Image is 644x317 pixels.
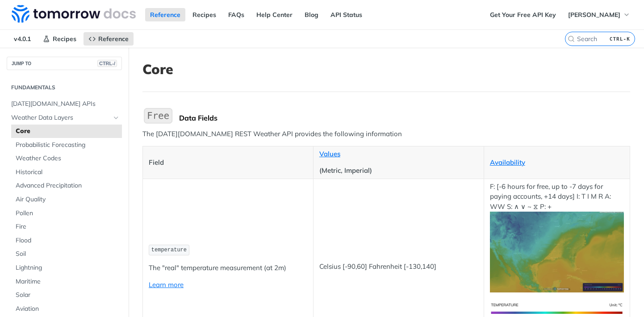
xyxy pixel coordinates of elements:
[11,193,122,206] a: Air Quality
[11,125,122,138] a: Core
[151,247,187,253] span: temperature
[11,138,122,152] a: Probabilistic Forecasting
[7,83,122,92] h2: Fundamentals
[16,209,120,218] span: Pollen
[16,195,120,204] span: Air Quality
[16,127,120,136] span: Core
[16,154,120,163] span: Weather Codes
[11,234,122,247] a: Flood
[16,168,120,177] span: Historical
[7,57,122,70] button: JUMP TOCTRL-/
[97,60,117,67] span: CTRL-/
[490,307,624,316] span: Expand image
[16,304,120,313] span: Aviation
[11,152,122,165] a: Weather Codes
[38,32,81,46] a: Recipes
[319,150,340,158] a: Values
[53,35,76,43] span: Recipes
[16,263,120,272] span: Lightning
[568,11,620,19] span: [PERSON_NAME]
[11,288,122,302] a: Solar
[326,8,367,21] a: API Status
[16,181,120,190] span: Advanced Precipitation
[485,8,561,21] a: Get Your Free API Key
[149,280,184,289] a: Learn more
[12,5,136,23] img: Tomorrow.io Weather API Docs
[11,261,122,275] a: Lightning
[223,8,249,21] a: FAQs
[16,250,120,259] span: Soil
[7,111,122,125] a: Weather Data LayersHide subpages for Weather Data Layers
[179,113,630,122] div: Data Fields
[11,275,122,288] a: Maritime
[11,247,122,261] a: Soil
[563,8,635,21] button: [PERSON_NAME]
[7,97,122,111] a: [DATE][DOMAIN_NAME] APIs
[490,247,624,255] span: Expand image
[145,8,185,21] a: Reference
[11,100,120,108] span: [DATE][DOMAIN_NAME] APIs
[16,291,120,300] span: Solar
[16,277,120,286] span: Maritime
[113,114,120,121] button: Hide subpages for Weather Data Layers
[251,8,297,21] a: Help Center
[142,61,630,77] h1: Core
[16,236,120,245] span: Flood
[188,8,221,21] a: Recipes
[16,141,120,150] span: Probabilistic Forecasting
[490,182,624,292] p: F: [-6 hours for free, up to -7 days for paying accounts, +14 days] I: T I M R A: WW S: ∧ ∨ ~ ⧖ P: +
[84,32,134,46] a: Reference
[568,35,575,42] svg: Search
[11,166,122,179] a: Historical
[149,158,307,168] p: Field
[142,129,630,139] p: The [DATE][DOMAIN_NAME] REST Weather API provides the following information
[98,35,129,43] span: Reference
[319,262,478,272] p: Celsius [-90,60] Fahrenheit [-130,140]
[11,302,122,316] a: Aviation
[11,220,122,234] a: Fire
[9,32,36,46] span: v4.0.1
[11,179,122,192] a: Advanced Precipitation
[11,113,110,122] span: Weather Data Layers
[16,222,120,231] span: Fire
[319,166,478,176] p: (Metric, Imperial)
[607,34,632,43] kbd: CTRL-K
[11,207,122,220] a: Pollen
[149,263,307,273] p: The "real" temperature measurement (at 2m)
[490,158,525,167] a: Availability
[300,8,323,21] a: Blog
